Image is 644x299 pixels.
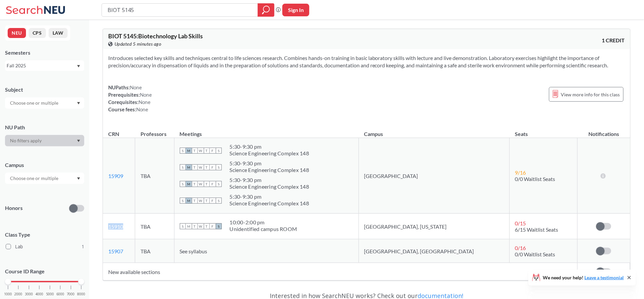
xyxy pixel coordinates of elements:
[35,292,43,296] span: 4000
[180,223,186,229] span: S
[5,97,84,109] div: Dropdown arrow
[515,251,555,257] span: 0/0 Waitlist Seats
[359,138,509,214] td: [GEOGRAPHIC_DATA]
[67,292,75,296] span: 7000
[135,239,174,263] td: TBA
[258,3,274,17] div: magnifying glass
[77,65,80,68] svg: Dropdown arrow
[77,292,85,296] span: 8000
[561,90,620,99] span: View more info for this class
[108,248,123,254] a: 15907
[359,214,509,239] td: [GEOGRAPHIC_DATA], [US_STATE]
[6,242,84,251] label: Lab
[602,37,625,44] span: 1 CREDIT
[135,214,174,239] td: TBA
[174,124,359,138] th: Meetings
[135,124,174,138] th: Professors
[5,204,23,212] p: Honors
[192,198,198,204] span: T
[186,198,192,204] span: M
[577,124,630,138] th: Notifications
[77,177,80,180] svg: Dropdown arrow
[282,4,309,16] button: Sign In
[180,164,186,170] span: S
[515,226,558,233] span: 6/15 Waitlist Seats
[5,49,84,56] div: Semesters
[5,161,84,169] div: Campus
[140,92,152,98] span: None
[25,292,33,296] span: 3000
[230,183,309,190] div: Science Engineering Complex 148
[262,5,270,15] svg: magnifying glass
[198,223,204,229] span: W
[204,223,210,229] span: T
[204,198,210,204] span: T
[192,148,198,154] span: T
[108,130,119,138] div: CRN
[515,169,526,176] span: 9 / 16
[139,99,151,105] span: None
[198,198,204,204] span: W
[5,124,84,131] div: NU Path
[82,243,84,250] span: 1
[180,248,207,254] span: See syllabus
[216,198,222,204] span: S
[210,198,216,204] span: F
[5,86,84,93] div: Subject
[7,174,63,182] input: Choose one or multiple
[230,167,309,173] div: Science Engineering Complex 148
[210,148,216,154] span: F
[230,160,309,167] div: 5:30 - 9:30 pm
[204,164,210,170] span: T
[515,220,526,226] span: 0 / 15
[5,60,84,71] div: Fall 2025Dropdown arrow
[216,181,222,187] span: S
[230,219,297,226] div: 10:00 - 2:00 pm
[56,292,64,296] span: 6000
[180,198,186,204] span: S
[180,181,186,187] span: S
[108,223,123,230] a: 15910
[14,292,22,296] span: 2000
[192,164,198,170] span: T
[198,148,204,154] span: W
[7,99,63,107] input: Choose one or multiple
[198,164,204,170] span: W
[186,181,192,187] span: M
[180,148,186,154] span: S
[135,138,174,214] td: TBA
[77,102,80,105] svg: Dropdown arrow
[204,148,210,154] span: T
[108,54,625,69] section: Introduces selected key skills and techniques central to life sciences research. Combines hands-o...
[204,181,210,187] span: T
[7,62,76,69] div: Fall 2025
[216,164,222,170] span: S
[192,223,198,229] span: T
[210,181,216,187] span: F
[192,181,198,187] span: T
[210,223,216,229] span: F
[216,148,222,154] span: S
[108,32,203,40] span: BIOT 5145 : Biotechnology Lab Skills
[136,106,148,112] span: None
[230,193,309,200] div: 5:30 - 9:30 pm
[216,223,222,229] span: S
[230,150,309,157] div: Science Engineering Complex 148
[77,140,80,142] svg: Dropdown arrow
[515,176,555,182] span: 0/0 Waitlist Seats
[108,173,123,179] a: 15909
[230,200,309,207] div: Science Engineering Complex 148
[4,292,12,296] span: 1000
[29,28,46,38] button: CPS
[46,292,54,296] span: 5000
[5,231,84,238] span: Class Type
[230,143,309,150] div: 5:30 - 9:30 pm
[49,28,68,38] button: LAW
[5,135,84,146] div: Dropdown arrow
[585,275,624,280] a: Leave a testimonial
[359,239,509,263] td: [GEOGRAPHIC_DATA], [GEOGRAPHIC_DATA]
[103,263,577,281] td: New available sections
[198,181,204,187] span: W
[230,226,297,232] div: Unidentified campus ROOM
[130,84,142,90] span: None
